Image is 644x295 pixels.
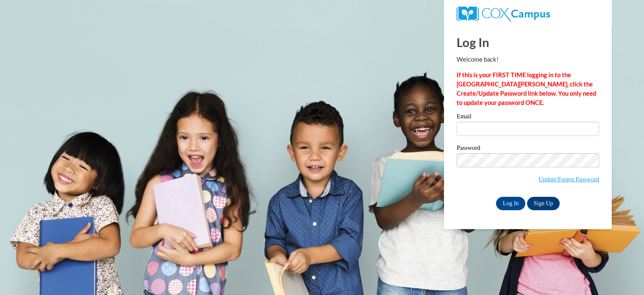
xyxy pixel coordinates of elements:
[538,176,599,183] a: Update/Forgot Password
[457,145,599,153] label: Password
[457,113,599,122] label: Email
[457,71,596,106] strong: If this is your FIRST TIME logging in to the [GEOGRAPHIC_DATA][PERSON_NAME], click the Create/Upd...
[457,34,599,51] h1: Log In
[496,197,525,210] input: Log In
[527,197,560,210] a: Sign Up
[457,6,550,21] img: COX Campus
[457,55,599,64] p: Welcome back!
[457,10,550,17] a: COX Campus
